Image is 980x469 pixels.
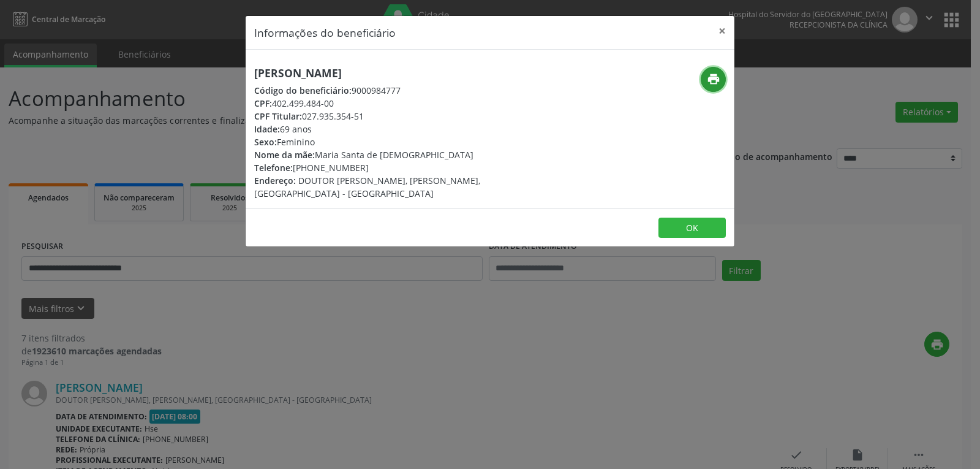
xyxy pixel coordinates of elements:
[254,161,563,174] div: [PHONE_NUMBER]
[254,110,563,123] div: 027.935.354-51
[710,16,734,46] button: Close
[254,149,315,161] span: Nome da mãe:
[658,218,726,238] button: OK
[254,123,280,135] span: Idade:
[707,72,720,86] i: print
[254,85,352,96] span: Código do beneficiário:
[254,97,563,110] div: 402.499.484-00
[701,67,726,92] button: print
[254,175,296,186] span: Endereço:
[254,123,563,135] div: 69 anos
[254,148,563,161] div: Maria Santa de [DEMOGRAPHIC_DATA]
[254,162,293,173] span: Telefone:
[254,25,396,40] h5: Informações do beneficiário
[254,97,272,109] span: CPF:
[254,67,563,80] h5: [PERSON_NAME]
[254,110,302,122] span: CPF Titular:
[254,84,563,97] div: 9000984777
[254,135,563,148] div: Feminino
[254,136,277,148] span: Sexo:
[254,175,480,199] span: DOUTOR [PERSON_NAME], [PERSON_NAME], [GEOGRAPHIC_DATA] - [GEOGRAPHIC_DATA]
